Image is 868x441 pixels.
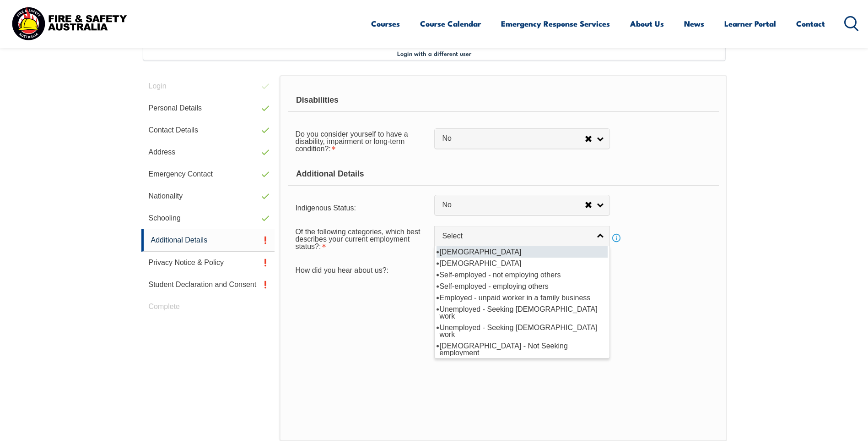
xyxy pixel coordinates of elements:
span: Of the following categories, which best describes your current employment status?: [295,228,420,250]
a: About Us [630,11,664,36]
span: Select [442,232,590,241]
a: Personal Details [141,97,275,119]
a: Address [141,141,275,163]
a: Emergency Response Services [501,11,610,36]
a: Emergency Contact [141,163,275,185]
a: Contact Details [141,119,275,141]
a: Learner Portal [724,11,776,36]
span: Do you consider yourself to have a disability, impairment or long-term condition?: [295,130,408,153]
a: Additional Details [141,229,275,252]
span: Login with a different user [397,50,471,57]
li: Self-employed - not employing others [437,269,608,281]
a: Schooling [141,207,275,229]
span: Indigenous Status: [295,204,356,212]
a: Courses [371,11,400,36]
li: Unemployed - Seeking [DEMOGRAPHIC_DATA] work [437,322,608,340]
span: No [442,134,585,143]
a: Course Calendar [420,11,481,36]
li: [DEMOGRAPHIC_DATA] [437,258,608,269]
div: Additional Details [288,163,718,186]
a: Contact [796,11,825,36]
a: Student Declaration and Consent [141,274,275,296]
li: [DEMOGRAPHIC_DATA] [437,246,608,258]
a: Privacy Notice & Policy [141,252,275,274]
li: Employed - unpaid worker in a family business [437,292,608,303]
li: [DEMOGRAPHIC_DATA] - Not Seeking employment [437,340,608,358]
div: Disabilities [288,89,718,112]
div: Do you consider yourself to have a disability, impairment or long-term condition? is required. [288,124,434,157]
span: No [442,200,585,210]
li: Unemployed - Seeking [DEMOGRAPHIC_DATA] work [437,303,608,322]
span: How did you hear about us?: [295,266,388,274]
div: Of the following categories, which best describes your current employment status? is required. [288,221,434,254]
a: Nationality [141,185,275,207]
li: Self-employed - employing others [437,281,608,292]
a: News [684,11,704,36]
a: Info [610,232,623,244]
